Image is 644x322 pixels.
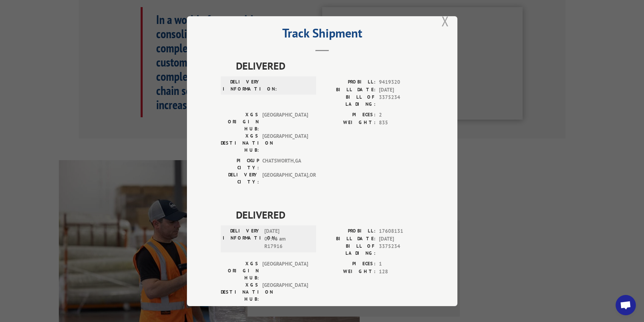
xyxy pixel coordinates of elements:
[322,243,376,257] label: BILL OF LADING:
[221,171,259,185] label: DELIVERY CITY:
[379,111,424,119] span: 2
[221,281,259,303] label: XGS DESTINATION HUB:
[322,86,376,94] label: BILL DATE:
[616,295,636,315] div: Open chat
[262,132,308,154] span: [GEOGRAPHIC_DATA]
[262,157,308,171] span: CHATSWORTH , GA
[322,94,376,108] label: BILL OF LADING:
[221,260,259,281] label: XGS ORIGIN HUB:
[379,260,424,268] span: 1
[221,132,259,154] label: XGS DESTINATION HUB:
[442,12,449,30] button: Close modal
[221,28,424,41] h2: Track Shipment
[262,281,308,303] span: [GEOGRAPHIC_DATA]
[221,157,259,171] label: PICKUP CITY:
[379,243,424,257] span: 3375234
[379,94,424,108] span: 3375234
[379,86,424,94] span: [DATE]
[223,78,261,93] label: DELIVERY INFORMATION:
[236,58,424,73] span: DELIVERED
[221,111,259,132] label: XGS ORIGIN HUB:
[322,111,376,119] label: PIECES:
[264,227,310,250] span: [DATE] 07:46 am R17916
[322,268,376,275] label: WEIGHT:
[379,235,424,243] span: [DATE]
[322,235,376,243] label: BILL DATE:
[223,227,261,250] label: DELIVERY INFORMATION:
[322,227,376,235] label: PROBILL:
[236,207,424,222] span: DELIVERED
[322,260,376,268] label: PIECES:
[262,260,308,281] span: [GEOGRAPHIC_DATA]
[379,78,424,86] span: 9419320
[322,119,376,126] label: WEIGHT:
[322,78,376,86] label: PROBILL:
[379,119,424,126] span: 835
[262,111,308,132] span: [GEOGRAPHIC_DATA]
[379,227,424,235] span: 17608131
[262,171,308,185] span: [GEOGRAPHIC_DATA] , OR
[379,268,424,275] span: 128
